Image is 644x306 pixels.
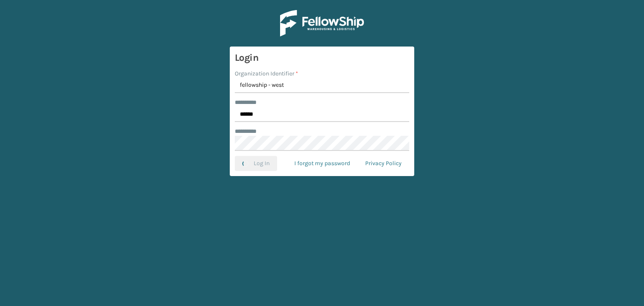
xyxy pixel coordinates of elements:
a: Privacy Policy [358,156,409,171]
button: Log In [235,156,277,171]
h3: Login [235,52,409,64]
img: Logo [280,10,364,36]
label: Organization Identifier [235,69,298,78]
a: I forgot my password [287,156,358,171]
